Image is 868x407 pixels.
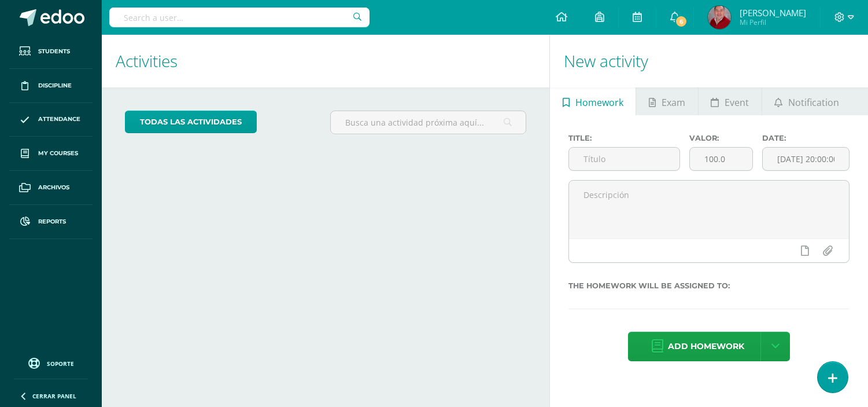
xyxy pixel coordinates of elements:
[708,6,731,29] img: fd73516eb2f546aead7fb058580fc543.png
[125,111,257,133] a: todas las Actividades
[9,137,93,171] a: My courses
[32,392,76,400] span: Cerrar panel
[575,89,623,116] span: Homework
[38,115,80,124] span: Attendance
[662,89,685,116] span: Exam
[763,148,849,170] input: Fecha de entrega
[38,81,72,90] span: Discipline
[9,171,93,205] a: Archivos
[690,148,752,170] input: Puntos máximos
[38,47,70,56] span: Students
[636,87,697,115] a: Exam
[550,87,636,115] a: Homework
[47,360,74,368] span: Soporte
[762,87,852,115] a: Notification
[740,7,806,19] span: [PERSON_NAME]
[762,134,849,142] label: Date:
[740,17,806,27] span: Mi Perfil
[725,89,749,116] span: Event
[564,35,854,87] h1: New activity
[331,111,526,134] input: Busca una actividad próxima aquí...
[675,15,688,28] span: 6
[569,148,679,170] input: Título
[568,134,680,142] label: Title:
[109,8,370,27] input: Search a user…
[9,103,93,137] a: Attendance
[9,69,93,103] a: Discipline
[568,281,849,290] label: The homework will be assigned to:
[14,355,88,371] a: Soporte
[699,87,762,115] a: Event
[38,149,78,158] span: My courses
[38,183,69,192] span: Archivos
[38,217,66,226] span: Reports
[9,35,93,69] a: Students
[689,134,752,142] label: Valor:
[668,332,744,361] span: Add homework
[9,205,93,239] a: Reports
[116,35,535,87] h1: Activities
[788,89,839,116] span: Notification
